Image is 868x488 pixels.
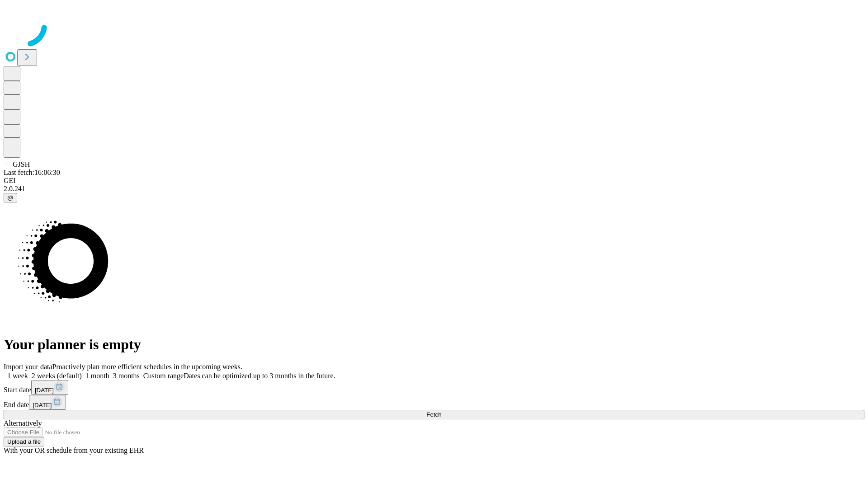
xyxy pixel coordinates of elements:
[32,372,82,380] span: 2 weeks (default)
[4,395,864,410] div: End date
[4,185,864,193] div: 2.0.241
[426,411,441,418] span: Fetch
[33,402,52,408] span: [DATE]
[4,437,44,446] button: Upload a file
[31,380,68,395] button: [DATE]
[52,363,242,371] span: Proactively plan more efficient schedules in the upcoming weeks.
[4,419,42,427] span: Alternatively
[4,177,864,185] div: GEI
[35,387,54,394] span: [DATE]
[7,194,14,201] span: @
[29,395,66,410] button: [DATE]
[4,446,144,454] span: With your OR schedule from your existing EHR
[4,336,864,353] h1: Your planner is empty
[4,169,60,176] span: Last fetch: 16:06:30
[113,372,140,380] span: 3 months
[13,160,30,168] span: GJSH
[7,372,28,380] span: 1 week
[4,380,864,395] div: Start date
[4,410,864,419] button: Fetch
[4,363,52,371] span: Import your data
[85,372,109,380] span: 1 month
[4,193,17,202] button: @
[143,372,184,380] span: Custom range
[184,372,335,380] span: Dates can be optimized up to 3 months in the future.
